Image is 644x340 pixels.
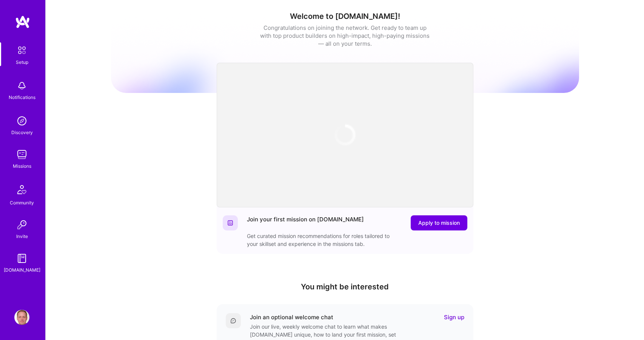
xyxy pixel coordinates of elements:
[247,215,364,230] div: Join your first mission on [DOMAIN_NAME]
[9,93,35,101] div: Notifications
[230,318,236,324] img: Comment
[10,199,34,207] div: Community
[14,251,29,266] img: guide book
[250,313,333,321] div: Join an optional welcome chat
[418,219,460,227] span: Apply to mission
[15,15,30,29] img: logo
[14,113,29,128] img: discovery
[247,232,398,248] div: Get curated mission recommendations for roles tailored to your skillset and experience in the mis...
[14,310,29,325] img: User Avatar
[16,232,28,240] div: Invite
[217,282,473,291] h4: You might be interested
[13,181,31,199] img: Community
[217,63,473,207] iframe: video
[411,215,467,230] button: Apply to mission
[13,162,31,170] div: Missions
[260,24,430,48] div: Congratulations on joining the network. Get ready to team up with top product builders on high-im...
[12,310,31,325] a: User Avatar
[333,122,357,147] img: loading
[4,266,40,274] div: [DOMAIN_NAME]
[14,78,29,93] img: bell
[111,12,579,21] h1: Welcome to [DOMAIN_NAME]!
[444,313,464,321] a: Sign up
[227,220,233,226] img: Website
[14,147,29,162] img: teamwork
[11,128,33,136] div: Discovery
[16,58,28,66] div: Setup
[14,217,29,232] img: Invite
[14,42,30,58] img: setup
